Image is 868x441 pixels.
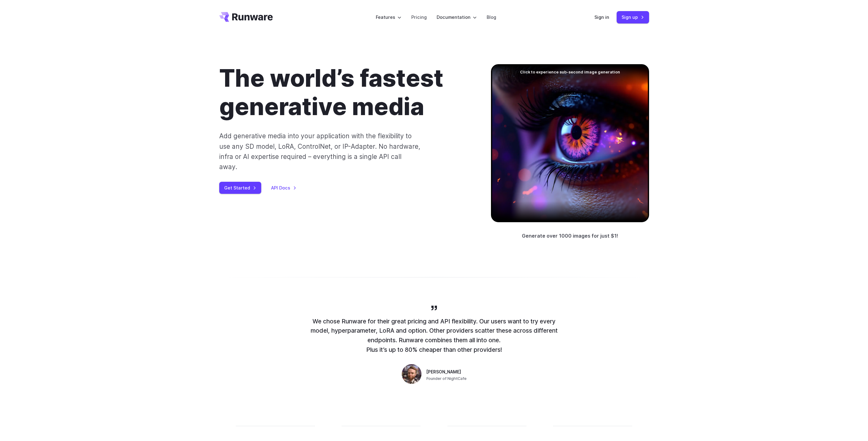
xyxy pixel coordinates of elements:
p: Add generative media into your application with the flexibility to use any SD model, LoRA, Contro... [219,131,421,172]
img: Person [402,364,421,384]
label: Documentation [437,14,477,21]
a: Sign up [617,11,649,23]
p: Generate over 1000 images for just $1! [522,232,618,240]
a: Pricing [411,14,427,21]
span: [PERSON_NAME] [426,369,461,376]
a: Go to / [219,12,273,22]
label: Features [376,14,401,21]
p: We chose Runware for their great pricing and API flexibility. Our users want to try every model, ... [311,317,558,355]
span: Founder of NightCafe [426,376,467,382]
a: Sign in [594,14,609,21]
h1: The world’s fastest generative media [219,64,471,121]
a: Blog [487,14,496,21]
a: API Docs [271,184,296,191]
a: Get Started [219,182,261,194]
